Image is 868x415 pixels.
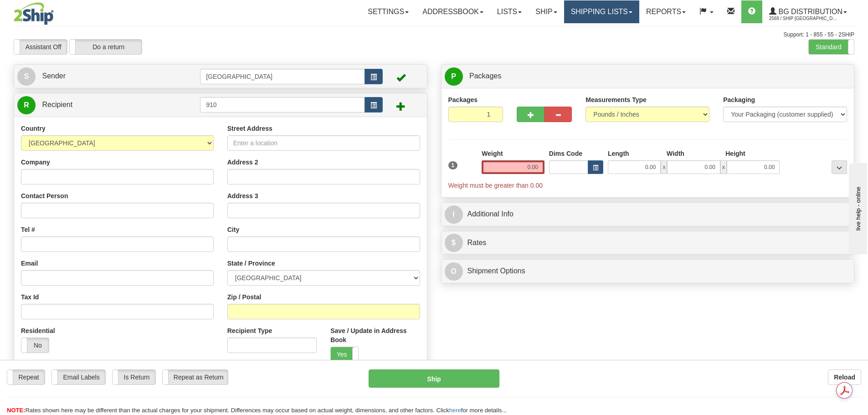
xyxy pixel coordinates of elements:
[21,292,39,302] label: Tax Id
[227,191,258,200] label: Address 3
[113,370,155,384] label: Is Return
[200,97,365,113] input: Recipient Id
[776,8,842,15] span: BG Distribution
[723,95,755,104] label: Packaging
[330,326,420,344] label: Save / Update in Address Book
[21,259,38,268] label: Email
[834,374,855,381] b: Reload
[21,191,68,200] label: Contact Person
[227,135,420,151] input: Enter a location
[7,370,45,384] label: Repeat
[445,262,851,281] a: OShipment Options
[227,225,239,234] label: City
[608,149,629,158] label: Length
[21,225,35,234] label: Tel #
[661,160,667,174] span: x
[52,370,105,384] label: Email Labels
[445,67,851,86] a: P Packages
[369,369,499,388] button: Ship
[227,124,272,133] label: Street Address
[586,95,647,104] label: Measurements Type
[639,0,693,23] a: Reports
[448,182,543,189] span: Weight must be greater than 0.00
[7,407,25,414] span: NOTE:
[14,31,854,39] div: Support: 1 - 855 - 55 - 2SHIP
[163,370,228,384] label: Repeat as Return
[416,0,490,23] a: Addressbook
[720,160,727,174] span: x
[769,14,837,23] span: 2569 / Ship [GEOGRAPHIC_DATA]
[445,262,463,281] span: O
[482,149,503,158] label: Weight
[227,158,258,167] label: Address 2
[200,69,365,84] input: Sender Id
[445,234,851,252] a: $Rates
[21,158,50,167] label: Company
[21,338,49,353] label: No
[17,96,180,114] a: R Recipient
[448,161,458,169] span: 1
[445,205,851,224] a: IAdditional Info
[361,0,416,23] a: Settings
[445,67,463,86] span: P
[227,292,262,302] label: Zip / Postal
[725,149,745,158] label: Height
[445,234,463,252] span: $
[667,149,684,158] label: Width
[448,95,478,104] label: Packages
[42,72,66,80] span: Sender
[21,326,55,335] label: Residential
[17,67,36,86] span: S
[17,67,200,86] a: S Sender
[331,347,358,362] label: Yes
[449,407,461,414] a: here
[70,40,142,54] label: Do a return
[17,96,36,114] span: R
[564,0,639,23] a: Shipping lists
[529,0,564,23] a: Ship
[832,160,847,174] div: ...
[227,259,275,268] label: State / Province
[809,40,854,54] label: Standard
[762,0,854,23] a: BG Distribution 2569 / Ship [GEOGRAPHIC_DATA]
[828,369,861,385] button: Reload
[7,8,84,15] div: live help - online
[227,326,272,335] label: Recipient Type
[21,124,46,133] label: Country
[469,72,501,80] span: Packages
[549,149,582,158] label: Dims Code
[490,0,529,23] a: Lists
[14,2,54,25] img: logo2569.jpg
[42,101,72,108] span: Recipient
[14,40,67,54] label: Assistant Off
[445,205,463,224] span: I
[847,161,867,254] iframe: chat widget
